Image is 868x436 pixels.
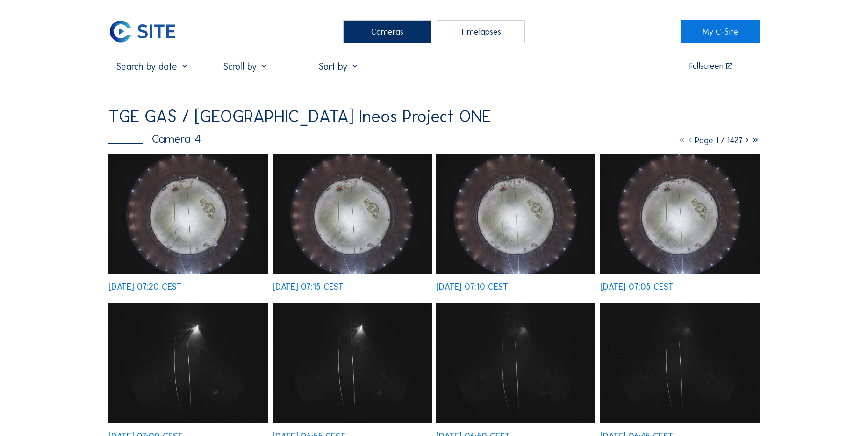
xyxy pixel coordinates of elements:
img: image_53002888 [600,303,760,423]
a: My C-Site [681,20,760,43]
div: [DATE] 07:15 CEST [273,283,344,291]
img: image_53003479 [600,154,760,274]
div: Cameras [343,20,431,43]
img: image_53003552 [436,154,595,274]
img: image_53003845 [108,154,268,274]
div: TGE GAS / [GEOGRAPHIC_DATA] Ineos Project ONE [108,108,491,125]
div: Timelapses [437,20,525,43]
img: image_53003035 [436,303,595,423]
img: C-SITE Logo [108,20,177,43]
div: [DATE] 07:05 CEST [600,283,674,291]
div: Fullscreen [689,62,724,71]
span: Page 1 / 1427 [695,135,743,145]
div: Camera 4 [108,133,201,145]
img: image_53003180 [273,303,432,423]
img: image_53003707 [273,154,432,274]
input: Search by date 󰅀 [108,61,197,72]
img: image_53003333 [108,303,268,423]
div: [DATE] 07:20 CEST [108,283,182,291]
a: C-SITE Logo [108,20,187,43]
div: [DATE] 07:10 CEST [436,283,508,291]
